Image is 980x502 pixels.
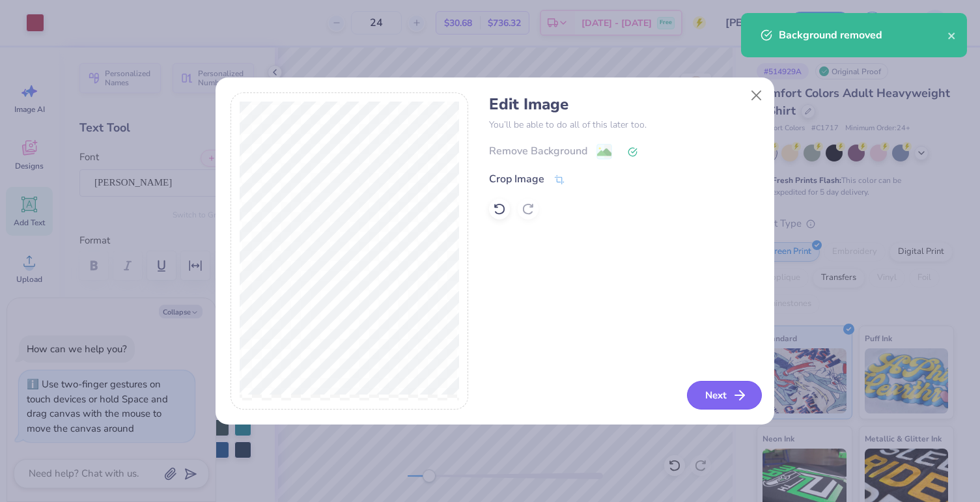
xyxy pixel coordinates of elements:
div: Crop Image [489,171,544,187]
button: close [947,27,957,43]
h4: Edit Image [489,95,759,114]
button: Next [687,381,762,410]
button: Close [744,83,769,108]
p: You’ll be able to do all of this later too. [489,118,759,132]
div: Background removed [779,27,947,43]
